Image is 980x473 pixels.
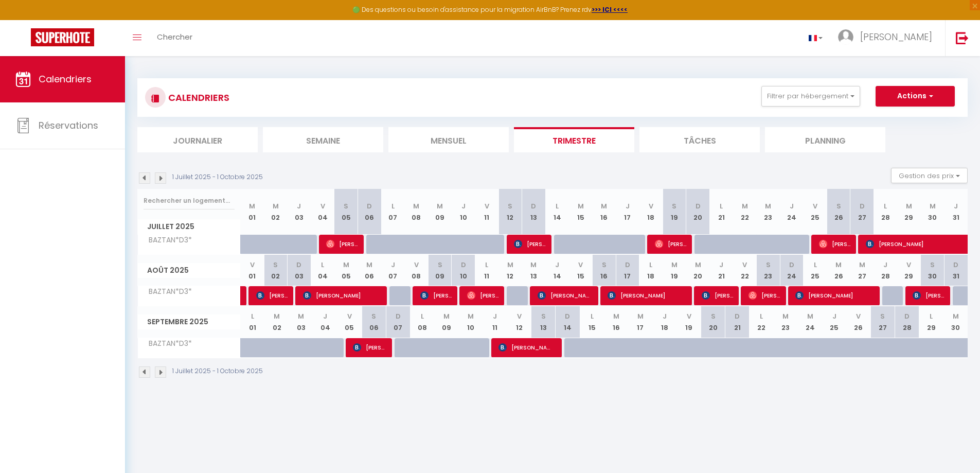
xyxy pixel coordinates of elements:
th: 11 [475,255,498,286]
th: 17 [628,306,652,338]
abbr: L [720,201,723,211]
th: 25 [804,189,827,235]
li: Journalier [137,127,258,152]
th: 31 [944,189,968,235]
span: Août 2025 [138,263,240,278]
span: [PERSON_NAME] [538,286,593,305]
th: 09 [428,255,452,286]
abbr: D [625,260,630,270]
abbr: V [813,201,817,211]
th: 17 [616,255,639,286]
button: Filtrer par hébergement [761,86,860,107]
abbr: J [323,311,327,321]
th: 15 [580,306,604,338]
span: [PERSON_NAME] [860,30,932,43]
th: 26 [846,306,870,338]
th: 21 [709,255,733,286]
abbr: S [508,201,512,211]
th: 07 [381,255,405,286]
th: 30 [943,306,968,338]
span: [PERSON_NAME] [326,234,358,254]
abbr: S [273,260,278,270]
abbr: M [366,260,372,270]
th: 30 [921,189,945,235]
li: Tâches [639,127,760,152]
a: Chercher [149,20,200,56]
abbr: M [695,260,701,270]
th: 10 [452,189,475,235]
th: 06 [358,189,381,235]
span: [PERSON_NAME] [353,338,384,357]
abbr: M [835,260,842,270]
abbr: L [814,260,817,270]
abbr: V [906,260,911,270]
abbr: M [443,311,450,321]
img: ... [838,29,853,45]
li: Trimestre [514,127,634,152]
th: 13 [522,255,546,286]
span: [PERSON_NAME] [913,286,944,305]
abbr: L [760,311,763,321]
th: 06 [362,306,386,338]
span: BAZTAN*D3* [139,286,194,297]
th: 06 [358,255,381,286]
span: Réservations [39,119,98,132]
abbr: L [556,201,559,211]
th: 28 [874,189,898,235]
th: 01 [241,306,265,338]
th: 04 [311,255,334,286]
abbr: M [671,260,678,270]
abbr: M [413,201,419,211]
abbr: V [856,311,861,321]
abbr: J [626,201,630,211]
p: 1 Juillet 2025 - 1 Octobre 2025 [172,172,263,182]
li: Mensuel [388,127,509,152]
abbr: S [836,201,841,211]
th: 18 [639,255,663,286]
span: [PERSON_NAME] [608,286,686,305]
abbr: S [438,260,442,270]
th: 17 [616,189,639,235]
abbr: M [742,201,748,211]
abbr: M [578,201,584,211]
th: 26 [827,255,850,286]
abbr: V [485,201,489,211]
th: 18 [652,306,676,338]
th: 26 [827,189,850,235]
th: 22 [750,306,774,338]
abbr: M [437,201,443,211]
th: 16 [604,306,628,338]
abbr: D [461,260,466,270]
abbr: D [696,201,701,211]
th: 04 [311,189,334,235]
span: [PERSON_NAME] [467,286,498,305]
th: 03 [289,306,313,338]
abbr: L [649,260,652,270]
th: 24 [780,189,804,235]
th: 07 [381,189,405,235]
abbr: V [347,311,352,321]
abbr: M [273,201,279,211]
span: [PERSON_NAME] [498,338,554,357]
th: 04 [313,306,337,338]
th: 01 [241,189,264,235]
abbr: L [251,311,254,321]
th: 27 [870,306,895,338]
abbr: V [517,311,522,321]
th: 24 [798,306,822,338]
th: 23 [757,189,780,235]
th: 03 [288,255,311,286]
th: 30 [921,255,945,286]
th: 14 [545,189,569,235]
abbr: V [649,201,653,211]
abbr: J [663,311,667,321]
span: BAZTAN*D3* [139,338,194,349]
abbr: J [297,201,301,211]
abbr: V [414,260,419,270]
th: 19 [663,255,686,286]
abbr: S [766,260,771,270]
span: Chercher [157,31,192,42]
abbr: S [602,260,607,270]
th: 27 [850,255,874,286]
abbr: L [421,311,424,321]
